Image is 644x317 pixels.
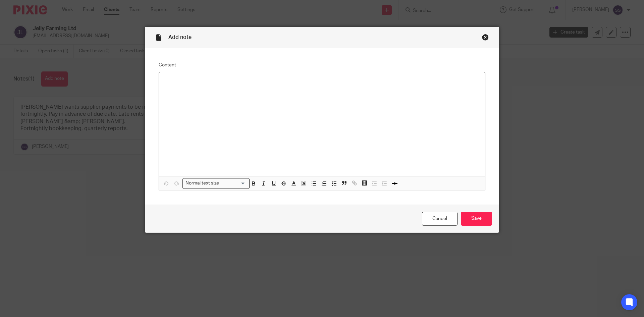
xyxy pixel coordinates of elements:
[461,212,492,226] input: Save
[159,62,485,68] label: Content
[482,34,489,41] div: Close this dialog window
[422,212,458,226] a: Cancel
[168,35,192,40] span: Add note
[184,180,221,187] span: Normal text size
[221,180,246,187] input: Search for option
[182,178,250,189] div: Search for option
